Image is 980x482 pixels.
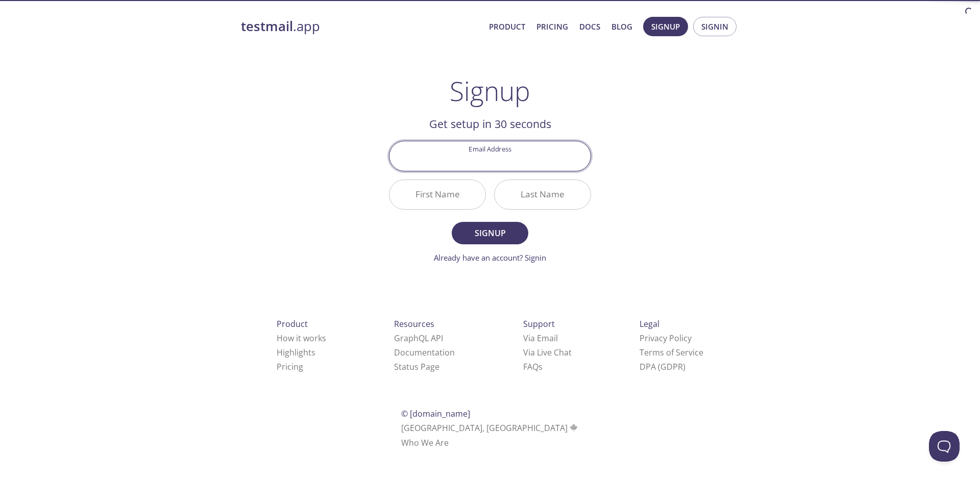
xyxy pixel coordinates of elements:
a: FAQ [523,361,543,372]
a: Product [489,20,525,33]
h1: Signup [450,75,530,106]
a: How it works [277,333,326,344]
button: Signup [452,222,528,244]
span: © [DOMAIN_NAME] [401,408,470,419]
a: Docs [579,20,600,33]
span: s [538,361,543,372]
a: Privacy Policy [640,333,692,344]
a: Status Page [394,361,439,372]
a: Blog [611,20,632,33]
a: Via Live Chat [523,347,572,358]
a: Via Email [523,333,558,344]
a: Pricing [277,361,303,372]
a: Who We Are [401,437,449,448]
span: Product [277,318,308,329]
a: Highlights [277,347,315,358]
button: Signin [693,17,737,36]
span: Signup [651,20,680,33]
a: DPA (GDPR) [640,361,685,372]
a: GraphQL API [394,333,443,344]
span: Support [523,318,555,329]
h2: Get setup in 30 seconds [389,115,591,133]
a: Already have an account? Signin [434,252,546,263]
a: testmail.app [241,18,481,35]
span: Signin [701,20,728,33]
a: Documentation [394,347,455,358]
strong: testmail [241,17,293,35]
span: [GEOGRAPHIC_DATA], [GEOGRAPHIC_DATA] [401,422,579,434]
span: Legal [640,318,659,329]
a: Pricing [536,20,568,33]
a: Terms of Service [640,347,703,358]
button: Signup [643,17,688,36]
span: Resources [394,318,434,329]
iframe: Help Scout Beacon - Open [929,431,960,462]
span: Signup [463,226,517,240]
